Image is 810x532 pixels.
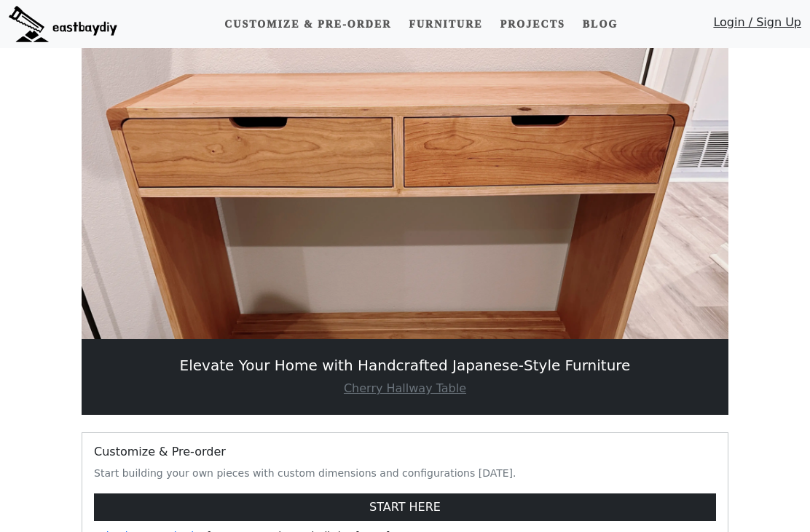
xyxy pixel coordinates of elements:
[577,11,624,38] a: Blog
[94,467,516,479] small: Start building your own pieces with custom dimensions and configurations [DATE].
[94,493,716,521] a: START HERE
[344,381,466,395] a: Cherry Hallway Table
[82,357,728,374] h5: Elevate Your Home with Handcrafted Japanese-Style Furniture
[94,445,716,458] h6: Customize & Pre-order
[713,14,801,38] a: Login / Sign Up
[403,11,488,38] a: Furniture
[9,6,117,42] img: eastbaydiy
[219,11,397,38] a: Customize & Pre-order
[495,11,571,38] a: Projects
[82,48,728,339] img: Elevate Your Home with Handcrafted Japanese-Style Furniture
